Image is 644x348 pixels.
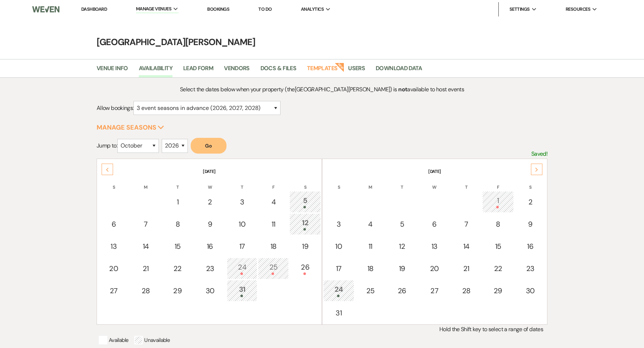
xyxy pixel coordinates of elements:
[422,241,446,252] div: 13
[486,241,509,252] div: 15
[166,263,189,274] div: 22
[422,263,446,274] div: 20
[359,285,382,296] div: 25
[166,285,189,296] div: 29
[518,219,542,229] div: 9
[32,2,59,17] img: Weven Logo
[514,175,546,190] th: S
[486,285,509,296] div: 29
[455,241,478,252] div: 14
[327,219,350,229] div: 3
[327,284,350,297] div: 24
[301,6,324,13] span: Analytics
[224,64,250,77] a: Vendors
[323,160,546,175] th: [DATE]
[98,160,321,175] th: [DATE]
[134,336,170,344] p: Unavailable
[418,175,450,190] th: W
[509,6,530,13] span: Settings
[260,64,296,77] a: Docs & Files
[566,6,590,13] span: Resources
[81,6,107,12] a: Dashboard
[327,241,350,252] div: 10
[97,64,128,77] a: Venue Info
[262,262,285,275] div: 25
[518,263,542,274] div: 23
[231,284,254,297] div: 31
[135,263,157,274] div: 21
[289,175,321,190] th: S
[97,142,117,149] span: Jump to:
[327,308,350,318] div: 31
[231,262,254,275] div: 24
[183,64,213,77] a: Lead Form
[518,197,542,207] div: 2
[386,175,418,190] th: T
[258,175,289,190] th: F
[486,219,509,229] div: 8
[99,336,128,344] p: Available
[166,241,189,252] div: 15
[348,64,365,77] a: Users
[153,85,491,94] p: Select the dates below when your property (the [GEOGRAPHIC_DATA][PERSON_NAME] ) is available to h...
[359,241,382,252] div: 11
[518,241,542,252] div: 16
[227,175,258,190] th: T
[531,149,547,159] p: Saved!
[198,197,222,207] div: 2
[486,195,509,208] div: 1
[327,263,350,274] div: 17
[359,219,382,229] div: 4
[390,241,414,252] div: 12
[198,241,222,252] div: 16
[422,285,446,296] div: 27
[64,36,580,48] h4: [GEOGRAPHIC_DATA][PERSON_NAME]
[97,104,133,112] span: Allow bookings:
[162,175,193,190] th: T
[102,285,126,296] div: 27
[390,219,414,229] div: 5
[486,263,509,274] div: 22
[307,64,337,77] a: Templates
[390,263,414,274] div: 19
[102,263,126,274] div: 20
[262,219,285,229] div: 11
[135,285,157,296] div: 28
[376,64,422,77] a: Download Data
[198,263,222,274] div: 23
[102,241,126,252] div: 13
[262,197,285,207] div: 4
[293,195,317,208] div: 5
[198,219,222,229] div: 9
[293,241,317,252] div: 19
[258,6,272,12] a: To Do
[231,197,254,207] div: 3
[455,219,478,229] div: 7
[231,241,254,252] div: 17
[422,219,446,229] div: 6
[135,219,157,229] div: 7
[207,6,229,12] a: Bookings
[98,175,130,190] th: S
[231,219,254,229] div: 10
[323,175,354,190] th: S
[455,285,478,296] div: 28
[139,64,172,77] a: Availability
[398,86,407,93] strong: not
[518,285,542,296] div: 30
[262,241,285,252] div: 18
[335,62,345,72] strong: New
[198,285,222,296] div: 30
[97,325,547,334] p: Hold the Shift key to select a range of dates
[191,138,226,154] button: Go
[131,175,161,190] th: M
[451,175,482,190] th: T
[166,219,189,229] div: 8
[455,263,478,274] div: 21
[390,285,414,296] div: 26
[102,219,126,229] div: 6
[194,175,226,190] th: W
[359,263,382,274] div: 18
[355,175,386,190] th: M
[135,241,157,252] div: 14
